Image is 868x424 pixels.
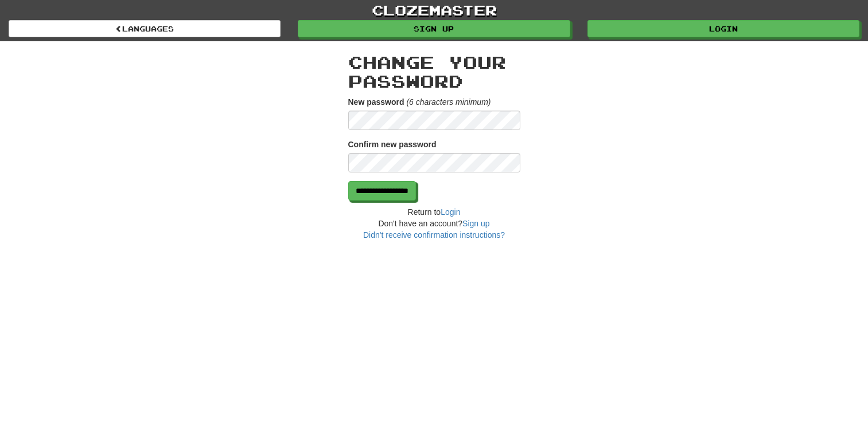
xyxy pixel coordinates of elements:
a: Didn't receive confirmation instructions? [363,230,505,240]
a: Login [441,207,460,217]
a: Sign up [462,219,489,228]
label: New password [348,96,404,108]
a: Sign up [298,20,570,37]
div: Return to Don't have an account? [348,206,520,241]
a: Login [587,20,859,37]
h2: Change your password [348,53,520,91]
label: Confirm new password [348,139,437,150]
a: Languages [9,20,281,37]
em: (6 characters minimum) [406,97,491,107]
